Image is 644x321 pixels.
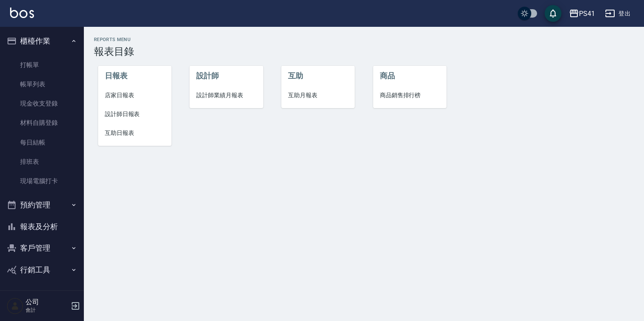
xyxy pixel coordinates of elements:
[98,66,171,86] li: 日報表
[105,129,165,137] span: 互助日報表
[105,110,165,119] span: 設計師日報表
[545,5,561,22] button: save
[26,298,68,306] h5: 公司
[281,66,355,86] li: 互助
[26,306,68,314] p: 會計
[190,66,263,86] li: 設計師
[3,152,80,171] a: 排班表
[196,91,256,100] span: 設計師業績月報表
[3,55,80,75] a: 打帳單
[3,30,80,52] button: 櫃檯作業
[98,86,171,105] a: 店家日報表
[3,133,80,152] a: 每日結帳
[3,216,80,238] button: 報表及分析
[94,37,634,42] h2: Reports Menu
[373,66,447,86] li: 商品
[602,6,634,21] button: 登出
[7,298,23,314] img: Person
[94,46,634,57] h3: 報表目錄
[190,86,263,105] a: 設計師業績月報表
[98,124,171,142] a: 互助日報表
[3,94,80,113] a: 現金收支登錄
[10,8,34,18] img: Logo
[98,105,171,124] a: 設計師日報表
[3,237,80,259] button: 客戶管理
[373,86,447,105] a: 商品銷售排行榜
[380,91,440,100] span: 商品銷售排行榜
[566,5,598,22] button: PS41
[3,171,80,191] a: 現場電腦打卡
[288,91,348,100] span: 互助月報表
[3,259,80,281] button: 行銷工具
[281,86,355,105] a: 互助月報表
[105,91,165,100] span: 店家日報表
[3,194,80,216] button: 預約管理
[3,75,80,94] a: 帳單列表
[579,8,595,19] div: PS41
[3,113,80,132] a: 材料自購登錄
